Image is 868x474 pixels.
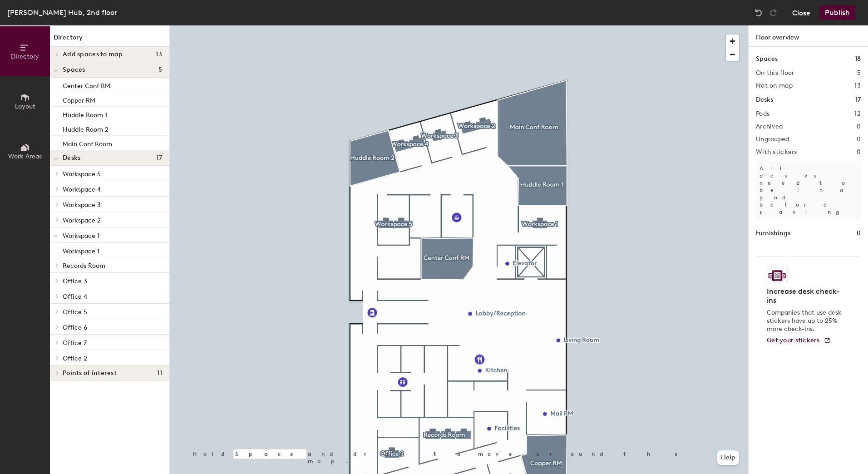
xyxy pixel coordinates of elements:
img: Redo [769,8,778,17]
h2: On this floor [756,69,794,77]
span: Records Room [63,262,105,270]
h1: Desks [756,95,773,105]
h2: Not on map [756,82,793,89]
span: Office 3 [63,277,87,285]
p: Copper RM [63,94,95,104]
span: Workspace 1 [63,232,99,240]
h2: 13 [854,82,861,89]
a: Get your stickers [767,337,831,345]
p: Huddle Room 2 [63,123,108,133]
img: Undo [754,8,763,17]
span: Office 2 [63,355,87,362]
p: Center Conf RM [63,79,110,90]
h1: Floor overview [749,25,868,47]
img: Sticker logo [767,268,788,283]
h2: 0 [857,136,861,143]
h2: 12 [854,110,861,118]
p: Companies that use desk stickers have up to 25% more check-ins. [767,309,844,333]
h1: Spaces [756,54,778,64]
span: Get your stickers [767,336,820,344]
span: Layout [15,103,35,110]
h1: Furnishings [756,228,790,238]
p: All desks need to be in a pod before saving [756,161,861,219]
span: Work Areas [8,153,42,160]
h2: 5 [857,69,861,77]
span: Office 7 [63,339,87,347]
span: Workspace 2 [63,217,101,224]
span: 5 [158,66,162,74]
p: Huddle Room 1 [63,109,107,119]
h2: Pods [756,110,769,118]
h2: With stickers [756,148,797,156]
h2: Archived [756,123,783,130]
h2: 0 [857,148,861,156]
span: Workspace 5 [63,170,101,178]
span: 17 [156,154,162,162]
h1: Directory [50,33,169,47]
p: Workspace 1 [63,245,99,255]
span: Workspace 4 [63,186,101,193]
p: Main Conf Room [63,138,112,148]
button: Help [717,450,739,465]
h1: 0 [857,228,861,238]
h2: 0 [857,123,861,130]
h4: Increase desk check-ins [767,287,844,305]
span: Office 6 [63,324,87,331]
h1: 17 [855,95,861,105]
span: Workspace 3 [63,201,101,209]
button: Close [792,5,810,20]
h1: 18 [855,54,861,64]
span: 11 [157,370,162,377]
span: Office 5 [63,308,87,316]
span: 13 [156,51,162,58]
span: Directory [11,53,39,60]
span: Spaces [63,66,85,74]
span: Desks [63,154,80,162]
span: Office 4 [63,293,87,301]
h2: Ungrouped [756,136,789,143]
button: Publish [819,5,855,20]
span: Add spaces to map [63,51,123,58]
span: Points of interest [63,370,117,377]
div: [PERSON_NAME] Hub, 2nd floor [7,7,117,18]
